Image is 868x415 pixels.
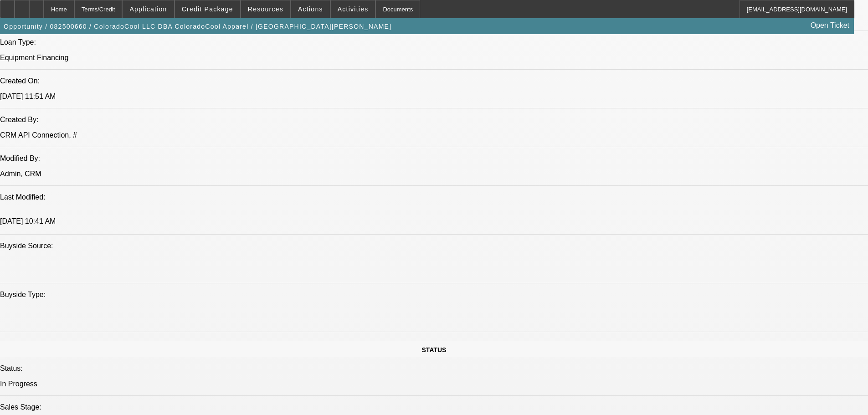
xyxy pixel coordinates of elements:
span: Resources [248,5,283,13]
button: Activities [331,0,375,18]
span: STATUS [422,346,447,354]
button: Resources [241,0,290,18]
span: Actions [298,5,323,13]
button: Actions [291,0,330,18]
span: Activities [338,5,369,13]
a: Open Ticket [807,18,853,33]
span: Credit Package [182,5,233,13]
span: Opportunity / 082500660 / ColoradoCool LLC DBA ColoradoCool Apparel / [GEOGRAPHIC_DATA][PERSON_NAME] [4,23,391,30]
button: Credit Package [175,0,240,18]
span: Application [129,5,167,13]
button: Application [123,0,174,18]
